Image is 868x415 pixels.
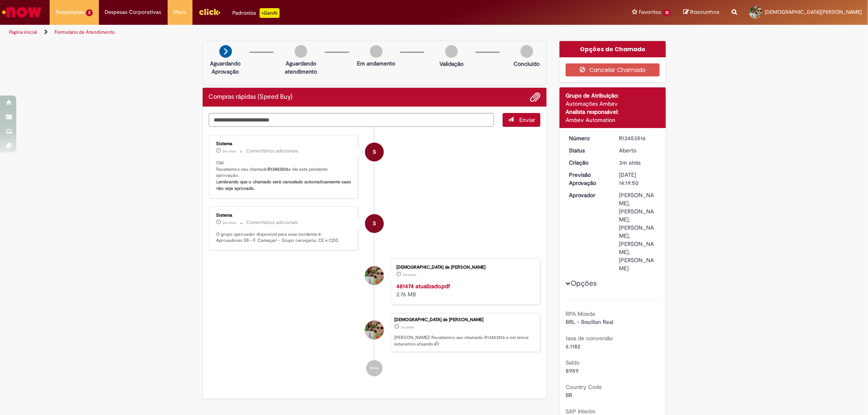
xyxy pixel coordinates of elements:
[619,191,657,272] div: [PERSON_NAME], [PERSON_NAME], [PERSON_NAME], [PERSON_NAME], [PERSON_NAME]
[690,8,719,16] span: Rascunhos
[396,282,532,298] div: 2.76 MB
[373,142,376,162] span: S
[56,8,84,16] span: Requisições
[566,391,572,399] span: BR
[223,220,236,225] time: 27/08/2025 16:19:58
[563,134,613,142] dt: Número
[206,59,245,76] p: Aguardando Aprovação
[520,45,533,58] img: img-circle-grey.png
[619,134,657,142] div: R13453516
[365,214,384,233] div: System
[619,159,641,166] time: 27/08/2025 16:19:50
[566,91,660,100] div: Grupo de Atribuição:
[209,127,541,385] ul: Histórico de tíquete
[566,335,613,342] b: taxa de conversão
[566,108,660,116] div: Analista responsável:
[295,45,307,58] img: img-circle-grey.png
[9,29,37,35] a: Página inicial
[563,171,613,187] dt: Previsão Aprovação
[365,266,384,285] div: Judimile de Jesus Silva
[209,113,494,127] textarea: Digite sua mensagem aqui...
[6,25,573,40] ul: Trilhas de página
[370,45,383,58] img: img-circle-grey.png
[765,9,862,15] span: [DEMOGRAPHIC_DATA][PERSON_NAME]
[394,317,536,322] div: [DEMOGRAPHIC_DATA] de [PERSON_NAME]
[55,29,115,35] a: Formulário de Atendimento
[566,383,602,391] b: Country Code
[174,8,186,16] span: More
[663,9,671,16] span: 12
[619,159,657,167] div: 27/08/2025 16:19:50
[394,335,536,347] p: [PERSON_NAME]! Recebemos seu chamado R13453516 e em breve estaremos atuando.
[247,219,299,226] small: Comentários adicionais
[619,171,657,187] div: [DATE] 14:19:50
[365,321,384,339] div: Judimile de Jesus Silva
[563,191,613,199] dt: Aprovador
[216,231,352,244] p: O grupo aprovador disponível para esse incidente é: Aprovadores SB - F. Camaçari - Grupo cervejar...
[216,179,353,191] b: Lembrando que o chamado será cancelado automaticamente caso não seja aprovado.
[223,149,236,154] span: 3m atrás
[396,265,532,270] div: [DEMOGRAPHIC_DATA] de [PERSON_NAME]
[216,213,352,218] div: Sistema
[619,146,657,154] div: Aberto
[402,272,416,277] span: 3m atrás
[396,282,450,290] a: 481474 atualizado.pdf
[281,59,321,76] p: Aguardando atendimento
[365,143,384,161] div: System
[566,343,580,350] span: 6.1182
[402,272,416,277] time: 27/08/2025 16:19:43
[1,4,43,20] img: ServiceNow
[216,160,352,192] p: Olá! Recebemos seu chamado e ele esta pendente aprovação.
[683,9,719,16] a: Rascunhos
[566,63,660,76] button: Cancelar Chamado
[445,45,458,58] img: img-circle-grey.png
[519,116,535,124] span: Enviar
[566,318,613,326] span: BRL - Brazilian Real
[563,159,613,167] dt: Criação
[209,93,293,101] h2: Compras rápidas (Speed Buy) Histórico de tíquete
[566,408,595,415] b: SAP Interim
[223,220,236,225] span: 3m atrás
[209,313,541,352] li: Judimile de Jesus Silva
[566,367,579,374] span: 8959
[566,100,660,108] div: Automações Ambev
[216,141,352,146] div: Sistema
[639,8,661,16] span: Favoritos
[566,116,660,124] div: Ambev Automation
[105,8,162,16] span: Despesas Corporativas
[373,214,376,233] span: S
[530,92,540,102] button: Adicionar anexos
[563,146,613,154] dt: Status
[560,41,666,57] div: Opções do Chamado
[247,148,299,154] small: Comentários adicionais
[619,159,641,166] span: 3m atrás
[219,45,232,58] img: arrow-next.png
[400,325,414,330] time: 27/08/2025 16:19:50
[566,359,579,366] b: Saldo
[86,9,93,16] span: 2
[223,149,236,154] time: 27/08/2025 16:20:01
[566,310,595,317] b: RPA Moeda
[503,113,540,127] button: Enviar
[514,60,540,68] p: Concluído
[439,60,464,68] p: Validação
[233,8,280,18] div: Padroniza
[260,8,280,18] p: +GenAi
[199,6,221,18] img: click_logo_yellow_360x200.png
[357,59,395,67] p: Em andamento
[268,166,289,172] b: R13453516
[400,325,414,330] span: 3m atrás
